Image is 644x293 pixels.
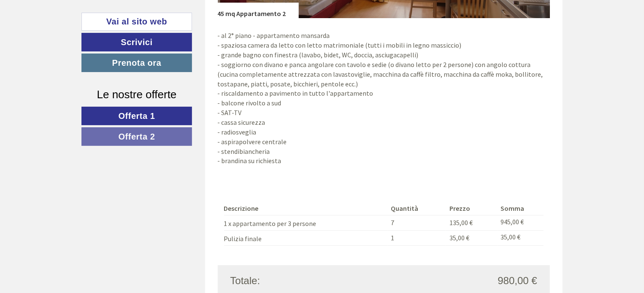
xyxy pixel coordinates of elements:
td: 945,00 € [498,215,544,231]
span: Offerta 1 [119,111,155,121]
a: Vai al sito web [81,13,192,31]
p: - al 2° piano - appartamento mansarda - spaziosa camera da letto con letto matrimoniale (tutti i ... [218,31,550,166]
span: 980,00 € [498,274,537,288]
td: 1 [388,230,446,245]
th: Prezzo [446,202,497,215]
span: 35,00 € [449,234,469,242]
td: 1 x appartamento per 3 persone [224,215,388,231]
div: Le nostre offerte [81,87,192,102]
a: Prenota ora [81,54,192,72]
td: Pulizia finale [224,230,388,245]
td: 7 [388,215,446,231]
span: 135,00 € [449,218,473,227]
td: 35,00 € [498,230,544,245]
th: Somma [498,202,544,215]
th: Quantità [388,202,446,215]
a: Scrivici [81,33,192,51]
div: Totale: [224,274,384,288]
div: 45 mq Appartamento 2 [218,3,299,19]
th: Descrizione [224,202,388,215]
span: Offerta 2 [119,132,155,141]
